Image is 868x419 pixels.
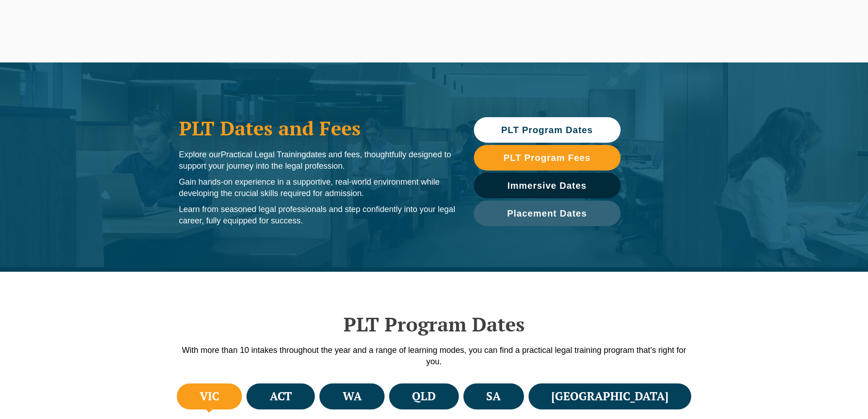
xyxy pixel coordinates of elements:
h4: WA [343,389,362,404]
h4: SA [486,389,501,404]
span: Placement Dates [507,209,587,218]
p: Learn from seasoned legal professionals and step confidently into your legal career, fully equipp... [179,204,456,227]
h2: PLT Program Dates [175,313,694,336]
p: With more than 10 intakes throughout the year and a range of learning modes, you can find a pract... [175,345,694,367]
h4: [GEOGRAPHIC_DATA] [551,389,668,404]
span: PLT Program Fees [503,153,591,162]
h4: VIC [200,389,219,404]
span: Immersive Dates [508,181,587,190]
h4: QLD [412,389,436,404]
a: Placement Dates [474,201,621,226]
p: Explore our dates and fees, thoughtfully designed to support your journey into the legal profession. [179,149,456,172]
p: Gain hands-on experience in a supportive, real-world environment while developing the crucial ski... [179,176,456,199]
span: Practical Legal Training [221,150,306,159]
h1: PLT Dates and Fees [179,117,456,140]
span: PLT Program Dates [501,125,593,134]
a: PLT Program Dates [474,117,621,143]
a: PLT Program Fees [474,145,621,171]
a: Immersive Dates [474,173,621,198]
h4: ACT [270,389,292,404]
